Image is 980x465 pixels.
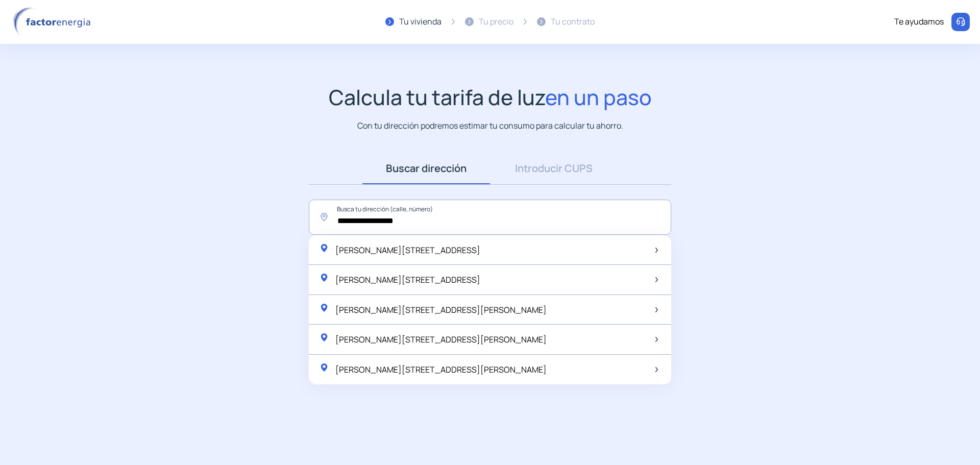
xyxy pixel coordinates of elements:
img: llamar [955,17,966,27]
img: location-pin-green.svg [319,243,329,253]
span: [PERSON_NAME][STREET_ADDRESS] [335,274,480,285]
a: Buscar dirección [362,153,490,184]
img: arrow-next-item.svg [655,277,658,282]
div: Tu precio [479,15,513,29]
img: arrow-next-item.svg [655,248,658,253]
p: Con tu dirección podremos estimar tu consumo para calcular tu ahorro. [357,119,623,132]
img: location-pin-green.svg [319,303,329,313]
img: arrow-next-item.svg [655,307,658,312]
div: Te ayudamos [894,15,944,29]
span: [PERSON_NAME][STREET_ADDRESS][PERSON_NAME] [335,334,547,345]
span: [PERSON_NAME][STREET_ADDRESS][PERSON_NAME] [335,304,547,315]
img: arrow-next-item.svg [655,367,658,372]
span: en un paso [545,83,652,111]
img: location-pin-green.svg [319,362,329,373]
div: Tu vivienda [399,15,442,29]
h1: Calcula tu tarifa de luz [329,85,652,110]
img: arrow-next-item.svg [655,337,658,342]
span: [PERSON_NAME][STREET_ADDRESS][PERSON_NAME] [335,364,547,375]
span: [PERSON_NAME][STREET_ADDRESS] [335,244,480,256]
img: logo factor [10,7,97,37]
img: location-pin-green.svg [319,273,329,283]
a: Introducir CUPS [490,153,618,184]
div: Tu contrato [551,15,595,29]
img: location-pin-green.svg [319,332,329,342]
